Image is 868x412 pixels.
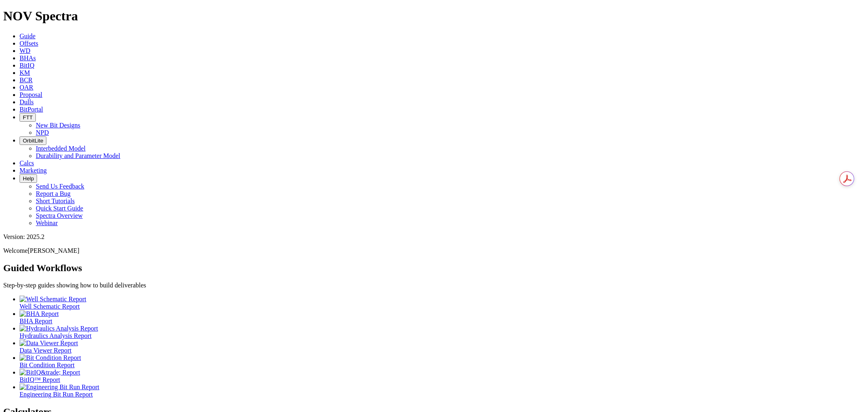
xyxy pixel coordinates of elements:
p: Step-by-step guides showing how to build deliverables [3,282,865,289]
p: Welcome [3,247,865,254]
img: Engineering Bit Run Report [20,384,99,391]
a: Quick Start Guide [36,205,83,212]
span: OrbitLite [23,138,43,144]
a: OAR [20,84,33,91]
a: Spectra Overview [36,212,83,219]
button: FTT [20,113,36,122]
img: Data Viewer Report [20,340,78,347]
a: BHAs [20,55,36,61]
a: Calcs [20,160,34,167]
span: Bit Condition Report [20,362,74,368]
a: New Bit Designs [36,122,80,129]
a: Engineering Bit Run Report Engineering Bit Run Report [20,384,865,398]
div: Version: 2025.2 [3,233,865,241]
a: Bit Condition Report Bit Condition Report [20,354,865,368]
span: Data Viewer Report [20,347,72,354]
a: Data Viewer Report Data Viewer Report [20,340,865,354]
a: Guide [20,33,35,39]
span: [PERSON_NAME] [28,247,79,254]
button: OrbitLite [20,136,46,145]
img: Bit Condition Report [20,354,81,362]
h2: Guided Workflows [3,263,865,274]
img: BitIQ&trade; Report [20,369,80,376]
a: BCR [20,77,33,83]
a: Report a Bug [36,190,70,197]
span: Help [23,175,34,182]
a: Short Tutorials [36,197,75,204]
a: Proposal [20,91,42,98]
img: Well Schematic Report [20,296,86,303]
a: BitIQ&trade; Report BitIQ™ Report [20,369,865,383]
a: BitIQ [20,62,34,69]
a: Webinar [36,219,58,226]
h1: NOV Spectra [3,9,865,24]
a: Marketing [20,167,47,174]
a: Offsets [20,40,38,47]
a: Send Us Feedback [36,183,84,190]
span: FTT [23,114,33,121]
a: BitPortal [20,106,43,113]
a: NPD [36,129,49,136]
span: Hydraulics Analysis Report [20,332,92,339]
span: Well Schematic Report [20,303,80,310]
span: BHA Report [20,318,52,324]
span: BitIQ™ Report [20,376,60,383]
img: Hydraulics Analysis Report [20,325,98,332]
img: BHA Report [20,310,59,318]
a: Hydraulics Analysis Report Hydraulics Analysis Report [20,325,865,339]
span: Engineering Bit Run Report [20,391,93,398]
button: Help [20,174,37,183]
a: Dulls [20,99,34,105]
a: BHA Report BHA Report [20,310,865,324]
a: Durability and Parameter Model [36,152,120,159]
a: KM [20,69,30,76]
a: Well Schematic Report Well Schematic Report [20,296,865,310]
a: Interbedded Model [36,145,85,152]
a: WD [20,47,31,54]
